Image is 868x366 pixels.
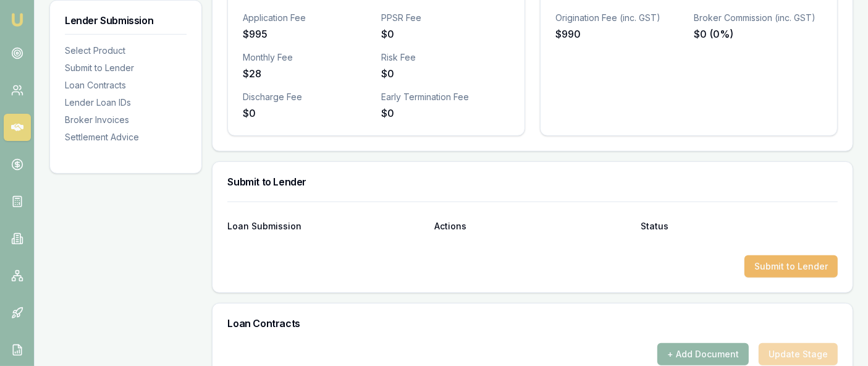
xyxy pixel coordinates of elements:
[641,222,838,231] div: Status
[243,12,371,24] div: Application Fee
[243,106,371,121] div: $0
[10,12,25,27] img: emu-icon-u.png
[243,66,371,81] div: $28
[381,51,510,64] div: Risk Fee
[381,91,510,103] div: Early Termination Fee
[65,131,187,143] div: Settlement Advice
[555,27,684,41] div: $990
[555,12,684,24] div: Origination Fee (inc. GST)
[65,62,187,74] div: Submit to Lender
[227,222,424,231] div: Loan Submission
[65,79,187,91] div: Loan Contracts
[694,27,822,41] div: $0 (0%)
[243,27,371,41] div: $995
[65,15,187,25] h3: Lender Submission
[65,96,187,109] div: Lender Loan IDs
[694,12,822,24] div: Broker Commission (inc. GST)
[744,255,838,278] button: Submit to Lender
[227,318,838,328] h3: Loan Contracts
[243,91,371,103] div: Discharge Fee
[243,51,371,64] div: Monthly Fee
[434,222,631,231] div: Actions
[381,106,510,121] div: $0
[381,66,510,81] div: $0
[65,114,187,126] div: Broker Invoices
[381,12,510,24] div: PPSR Fee
[65,45,187,57] div: Select Product
[227,177,838,187] h3: Submit to Lender
[657,343,749,365] button: + Add Document
[381,27,510,41] div: $0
